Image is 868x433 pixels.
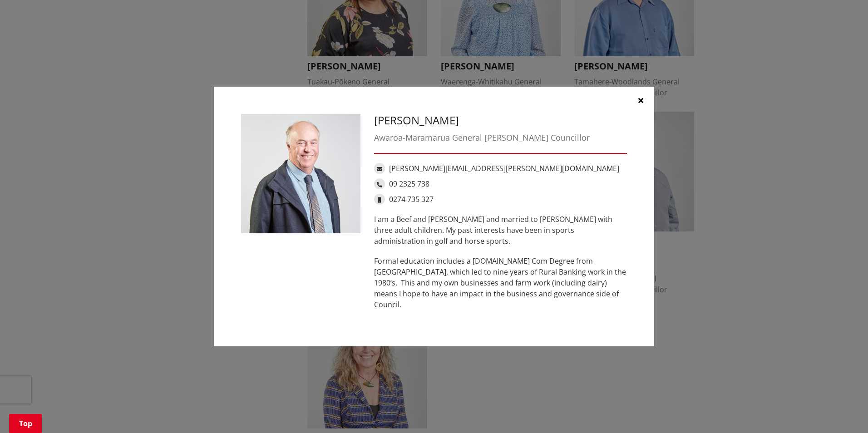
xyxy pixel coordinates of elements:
h3: [PERSON_NAME] [374,114,627,127]
a: Top [9,414,42,433]
a: 09 2325 738 [389,179,429,189]
img: Peter Thomson [241,114,360,233]
iframe: Messenger Launcher [826,395,859,428]
p: I am a Beef and [PERSON_NAME] and married to [PERSON_NAME] with three adult children. My past int... [374,214,627,246]
p: Formal education includes a [DOMAIN_NAME] Com Degree from [GEOGRAPHIC_DATA], which led to nine ye... [374,256,627,310]
div: Awaroa-Maramarua General [PERSON_NAME] Councillor [374,132,627,144]
a: [PERSON_NAME][EMAIL_ADDRESS][PERSON_NAME][DOMAIN_NAME] [389,163,619,173]
a: 0274 735 327 [389,194,434,204]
